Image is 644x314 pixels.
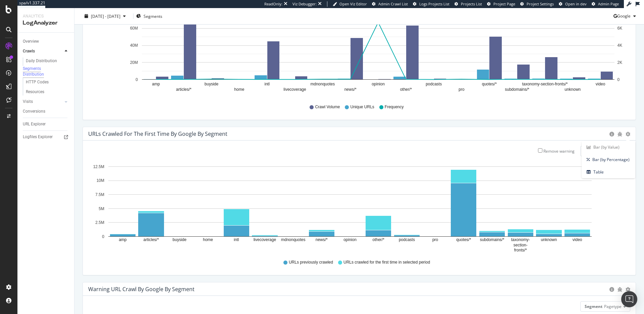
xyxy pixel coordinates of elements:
[23,121,46,128] div: URL Explorer
[582,167,635,176] span: Table
[88,162,625,253] svg: A chart.
[385,104,404,110] span: Frequency
[176,87,192,92] text: articles/*
[527,1,554,6] span: Project Settings
[333,1,367,7] a: Open Viz Editor
[541,238,557,242] text: unknown
[26,79,49,86] div: HTTP Codes
[609,287,614,292] div: circle-info
[23,66,69,77] a: Segments Distribution
[26,88,69,95] a: Resources
[91,13,120,19] span: [DATE] - [DATE]
[254,238,276,242] text: livecoverage
[23,66,63,77] div: Segments Distribution
[23,121,69,128] a: URL Explorer
[203,238,213,242] text: home
[613,11,639,22] button: Google
[234,238,239,242] text: intl
[609,132,614,136] div: circle-info
[582,155,635,164] span: Bar (by Percentage)
[413,1,449,7] a: Logs Projects List
[23,108,45,115] div: Conversions
[493,1,515,6] span: Project Page
[459,87,465,92] text: pro
[585,304,602,309] span: Segment
[372,1,408,7] a: Admin Crawl List
[343,260,430,265] span: URLs crawled for the first time in selected period
[538,148,575,154] label: Remove warning
[136,11,162,22] button: Segments
[283,87,306,92] text: livecoverage
[565,1,587,6] span: Open in dev
[95,192,104,197] text: 7.5M
[559,1,587,7] a: Open in dev
[520,1,554,7] a: Project Settings
[26,57,57,65] div: Daily Distribution
[626,132,630,136] div: gear
[514,243,528,247] text: section-
[23,38,69,45] a: Overview
[626,287,630,292] div: gear
[26,57,69,65] a: Daily Distribution
[482,82,497,87] text: quotes/*
[618,77,620,82] text: 0
[88,286,195,292] div: Warning URL Crawl by google by Segment
[95,221,104,225] text: 2.5M
[93,164,104,169] text: 12.5M
[23,98,33,105] div: Visits
[598,1,619,6] span: Admin Page
[419,1,449,6] span: Logs Projects List
[130,60,138,65] text: 20M
[173,238,187,242] text: buyside
[23,133,69,141] a: Logfiles Explorer
[97,179,104,183] text: 10M
[26,79,69,86] a: HTTP Codes
[400,87,412,92] text: other/*
[88,6,625,98] div: A chart.
[582,143,635,152] span: Bar (by Value)
[80,13,130,19] button: [DATE] - [DATE]
[339,1,367,6] span: Open Viz Editor
[604,304,622,309] span: Pagetype
[102,234,104,239] text: 0
[88,130,227,137] div: URLs Crawled for the First Time by google by Segment
[573,238,582,242] text: video
[618,26,623,31] text: 6K
[596,82,605,87] text: video
[23,98,63,105] a: Visits
[152,82,160,87] text: amp
[582,141,635,178] ul: gear
[281,238,306,242] text: mdnonquotes
[618,287,622,292] div: bug
[426,82,442,87] text: podcasts
[617,13,631,19] span: Google
[99,206,104,211] text: 5M
[23,48,35,55] div: Crawls
[461,1,482,6] span: Projects List
[372,82,385,87] text: opinion
[292,1,317,7] div: Viz Debugger:
[522,82,568,87] text: taxonomy-section-fronts/*
[618,132,622,136] div: bug
[289,260,333,265] span: URLs previously crawled
[592,1,619,7] a: Admin Page
[399,238,415,242] text: podcasts
[310,82,335,87] text: mdnonquotes
[378,1,408,6] span: Admin Crawl List
[23,133,53,141] div: Logfiles Explorer
[432,238,438,242] text: pro
[373,238,385,242] text: other/*
[350,104,374,110] span: Unique URLs
[26,88,44,95] div: Resources
[480,238,504,242] text: subdomains/*
[454,1,482,7] a: Projects List
[265,82,270,87] text: intl
[205,82,219,87] text: buyside
[23,19,69,27] div: LogAnalyzer
[23,13,69,19] div: Analytics
[315,104,340,110] span: Crawl Volume
[538,148,542,153] input: Remove warning
[456,238,471,242] text: quotes/*
[23,38,39,45] div: Overview
[511,238,530,242] text: taxonomy-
